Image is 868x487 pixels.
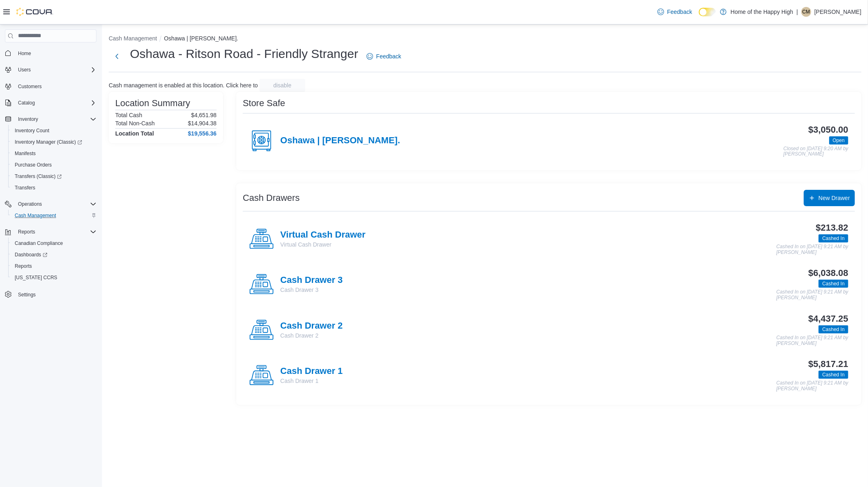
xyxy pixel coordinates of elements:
button: Manifests [8,148,100,159]
a: Reports [11,261,35,271]
button: Oshawa | [PERSON_NAME]. [164,35,238,42]
p: [PERSON_NAME] [814,7,861,17]
button: Users [15,65,34,75]
a: [US_STATE] CCRS [11,273,60,282]
h3: $4,437.25 [808,314,848,324]
a: Purchase Orders [11,160,55,170]
span: Home [18,50,31,57]
span: Manifests [11,149,96,158]
span: Inventory Count [11,126,96,136]
button: Home [2,47,100,59]
button: Operations [2,198,100,210]
span: Cash Management [11,211,96,220]
p: Cashed In on [DATE] 9:21 AM by [PERSON_NAME] [776,289,848,300]
span: Home [15,48,96,58]
button: Cash Management [8,210,100,221]
a: Canadian Compliance [11,238,66,248]
span: Customers [15,81,96,91]
a: Cash Management [11,211,59,220]
p: Cash Drawer 3 [280,286,343,294]
button: Customers [2,80,100,92]
h4: Virtual Cash Drawer [280,230,366,240]
h3: $213.82 [816,223,848,233]
a: Dashboards [11,250,51,260]
span: Users [15,65,96,75]
button: Inventory Count [8,125,100,136]
h3: $3,050.00 [808,125,848,135]
button: Purchase Orders [8,159,100,171]
button: Canadian Compliance [8,238,100,249]
div: Carson MacDonald [801,7,811,17]
span: [US_STATE] CCRS [15,274,57,281]
p: Closed on [DATE] 9:20 AM by [PERSON_NAME] [783,146,848,157]
span: Catalog [15,98,96,108]
span: Customers [18,83,42,90]
button: New Drawer [804,190,855,206]
span: Cashed In [819,325,848,334]
span: Feedback [667,8,692,16]
p: Cash management is enabled at this location. Click here to [109,82,258,89]
p: Home of the Happy High [731,7,793,17]
span: Reports [11,261,96,271]
p: $4,651.98 [191,112,217,118]
span: disable [273,81,291,89]
span: Feedback [376,52,401,60]
h4: Oshawa | [PERSON_NAME]. [280,136,400,146]
a: Transfers (Classic) [11,171,65,181]
span: Cashed In [822,371,845,378]
span: Cashed In [822,326,845,333]
span: New Drawer [819,194,850,202]
p: Cash Drawer 2 [280,331,343,340]
a: Settings [15,290,39,300]
span: Transfers (Classic) [15,173,62,180]
button: Catalog [15,98,38,108]
span: Users [18,67,31,73]
button: Catalog [2,97,100,109]
h4: Cash Drawer 2 [280,321,343,331]
button: disable [260,79,305,92]
p: Cashed In on [DATE] 9:21 AM by [PERSON_NAME] [776,244,848,255]
button: Settings [2,288,100,300]
h3: $6,038.08 [808,268,848,278]
button: Inventory [2,113,100,125]
p: Cashed In on [DATE] 9:21 AM by [PERSON_NAME] [776,380,848,391]
span: Inventory [18,116,38,122]
span: CM [803,7,810,17]
span: Cashed In [822,280,845,287]
span: Cashed In [819,280,848,288]
span: Open [829,136,848,145]
a: Transfers (Classic) [8,171,100,182]
span: Transfers [15,185,35,191]
span: Inventory Count [15,127,49,134]
span: Purchase Orders [11,160,96,170]
span: Settings [18,291,36,298]
a: Feedback [654,4,696,20]
nav: Complex example [5,44,96,322]
h4: Cash Drawer 3 [280,275,343,286]
span: Transfers (Classic) [11,171,96,181]
h3: Cash Drawers [243,193,300,203]
h4: Cash Drawer 1 [280,366,343,377]
p: Virtual Cash Drawer [280,240,366,249]
p: Cashed In on [DATE] 9:21 AM by [PERSON_NAME] [776,335,848,346]
a: Customers [15,82,45,91]
a: Manifests [11,149,39,158]
span: Operations [18,201,42,207]
span: Operations [15,199,96,209]
span: Cashed In [819,234,848,242]
img: Cova [16,8,53,16]
h4: Location Total [115,130,154,137]
button: Operations [15,199,45,209]
span: Settings [15,289,96,299]
h4: $19,556.36 [188,130,217,137]
span: Inventory Manager (Classic) [15,139,82,145]
span: Reports [18,229,35,235]
button: Transfers [8,182,100,193]
h6: Total Cash [115,112,142,118]
nav: An example of EuiBreadcrumbs [109,34,861,44]
h6: Total Non-Cash [115,120,155,127]
h3: Location Summary [115,98,190,108]
span: Cashed In [822,235,845,242]
a: Transfers [11,183,38,193]
h3: Store Safe [243,98,285,108]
